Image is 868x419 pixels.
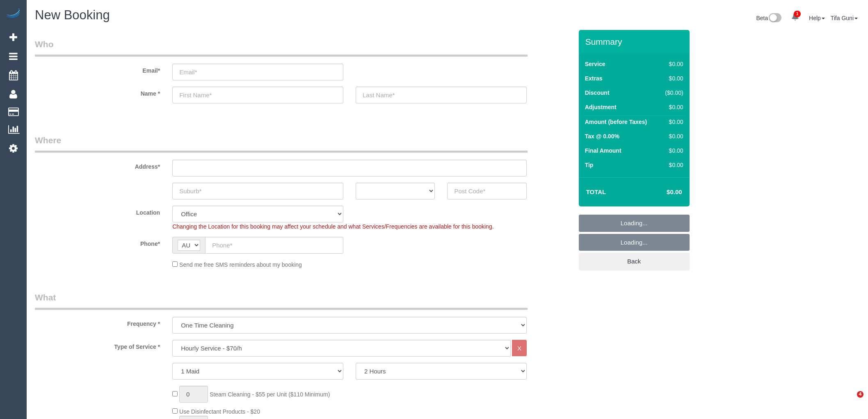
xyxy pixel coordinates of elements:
[662,89,683,97] div: ($0.00)
[585,161,594,169] label: Tip
[29,237,166,248] label: Phone*
[35,38,528,57] legend: Who
[35,291,528,310] legend: What
[585,37,685,46] h3: Summary
[662,103,683,111] div: $0.00
[662,161,683,169] div: $0.00
[585,132,619,140] label: Tax @ 0.00%
[642,189,682,196] h4: $0.00
[809,15,825,21] a: Help
[756,15,781,21] a: Beta
[35,134,528,153] legend: Where
[794,11,801,17] span: 1
[662,118,683,126] div: $0.00
[172,183,343,199] input: Suburb*
[585,74,603,82] label: Extras
[179,261,302,268] span: Send me free SMS reminders about my booking
[585,147,621,155] label: Final Amount
[356,87,527,103] input: Last Name*
[179,408,260,415] span: Use Disinfectant Products - $20
[787,8,803,26] a: 1
[585,118,647,126] label: Amount (before Taxes)
[831,15,858,21] a: Tifa Guni
[662,74,683,82] div: $0.00
[29,160,166,171] label: Address*
[29,87,166,98] label: Name *
[586,188,606,195] strong: Total
[29,206,166,217] label: Location
[447,183,526,199] input: Post Code*
[210,391,330,398] span: Steam Cleaning - $55 per Unit ($110 Minimum)
[585,60,605,68] label: Service
[662,60,683,68] div: $0.00
[585,103,617,111] label: Adjustment
[585,89,610,97] label: Discount
[172,64,343,80] input: Email*
[205,237,343,254] input: Phone*
[5,8,21,20] img: Automaid Logo
[768,13,781,24] img: New interface
[29,64,166,75] label: Email*
[172,223,493,230] span: Changing the Location for this booking may affect your schedule and what Services/Frequencies are...
[172,87,343,103] input: First Name*
[662,132,683,140] div: $0.00
[840,391,860,411] iframe: Intercom live chat
[29,340,166,351] label: Type of Service *
[662,147,683,155] div: $0.00
[579,253,690,270] a: Back
[857,391,863,398] span: 4
[29,317,166,328] label: Frequency *
[35,8,110,22] span: New Booking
